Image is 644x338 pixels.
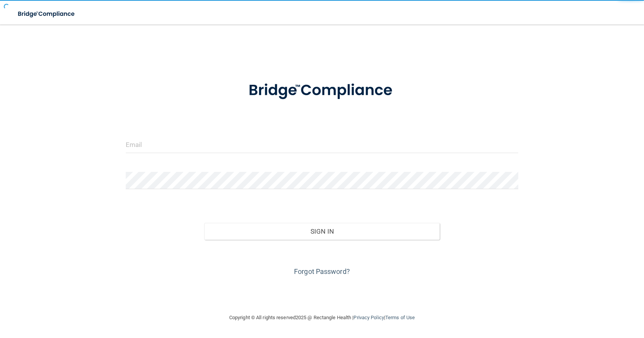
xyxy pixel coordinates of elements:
[294,267,350,275] a: Forgot Password?
[204,223,440,240] button: Sign In
[233,71,411,110] img: bridge_compliance_login_screen.278c3ca4.svg
[11,6,82,22] img: bridge_compliance_login_screen.278c3ca4.svg
[353,315,384,320] a: Privacy Policy
[126,136,518,153] input: Email
[385,315,415,320] a: Terms of Use
[182,305,462,330] div: Copyright © All rights reserved 2025 @ Rectangle Health | |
